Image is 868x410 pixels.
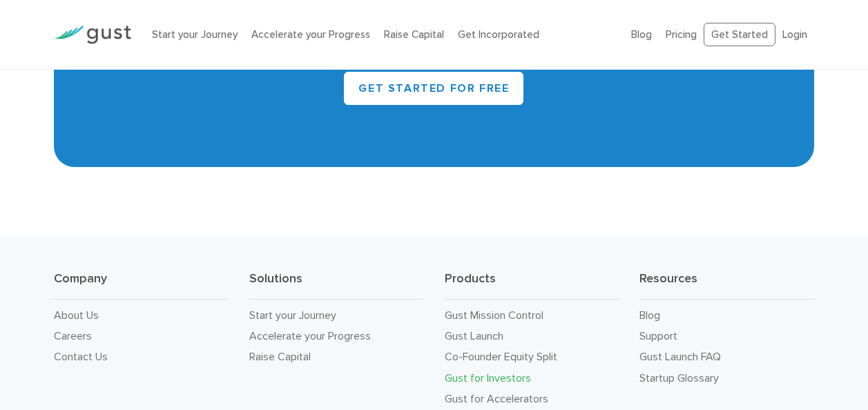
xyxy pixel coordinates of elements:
a: Get Started for Free [344,72,523,105]
a: Gust for Accelerators [445,392,548,405]
h3: Resources [639,271,814,300]
img: Gust Logo [54,26,131,44]
a: Careers [54,329,92,342]
a: Login [782,28,807,41]
a: Blog [631,28,652,41]
a: Gust Mission Control [445,309,543,322]
a: Accelerate your Progress [251,28,370,41]
a: Get Started [704,23,775,47]
a: Gust for Investors [445,371,531,384]
a: Start your Journey [249,309,336,322]
a: Gust Launch [445,329,503,342]
a: Accelerate your Progress [249,329,371,342]
a: Blog [639,309,660,322]
h3: Company [54,271,229,300]
a: Startup Glossary [639,371,719,384]
a: Get Incorporated [458,28,539,41]
a: About Us [54,309,99,322]
a: Gust Launch FAQ [639,350,721,363]
a: Raise Capital [384,28,444,41]
a: Raise Capital [249,350,311,363]
h3: Solutions [249,271,424,300]
h3: Products [445,271,619,300]
a: Contact Us [54,350,108,363]
a: Pricing [666,28,697,41]
a: Support [639,329,677,342]
a: Start your Journey [152,28,238,41]
a: Co-Founder Equity Split [445,350,557,363]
